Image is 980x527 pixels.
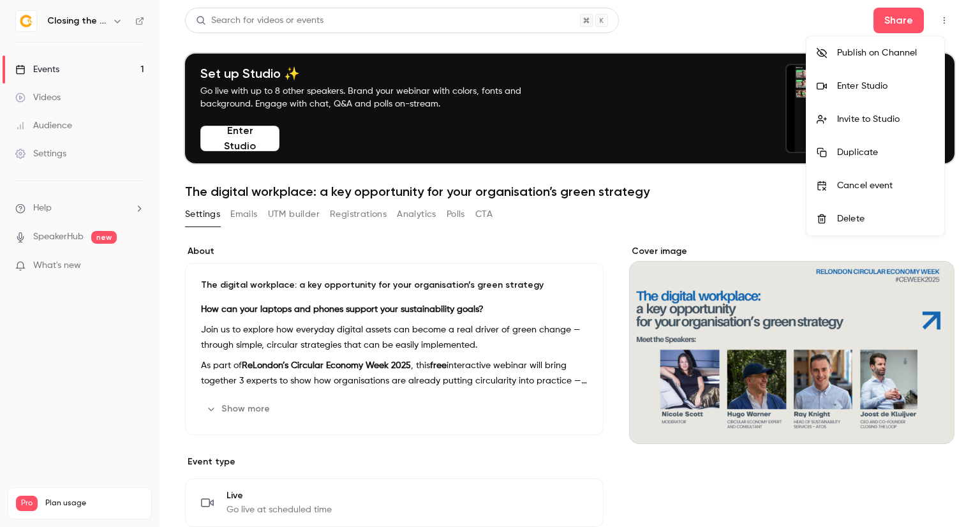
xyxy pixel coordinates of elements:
div: Enter Studio [837,80,934,93]
div: Publish on Channel [837,47,934,59]
div: Delete [837,212,934,225]
div: Invite to Studio [837,113,934,126]
div: Cancel event [837,179,934,192]
div: Duplicate [837,146,934,159]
